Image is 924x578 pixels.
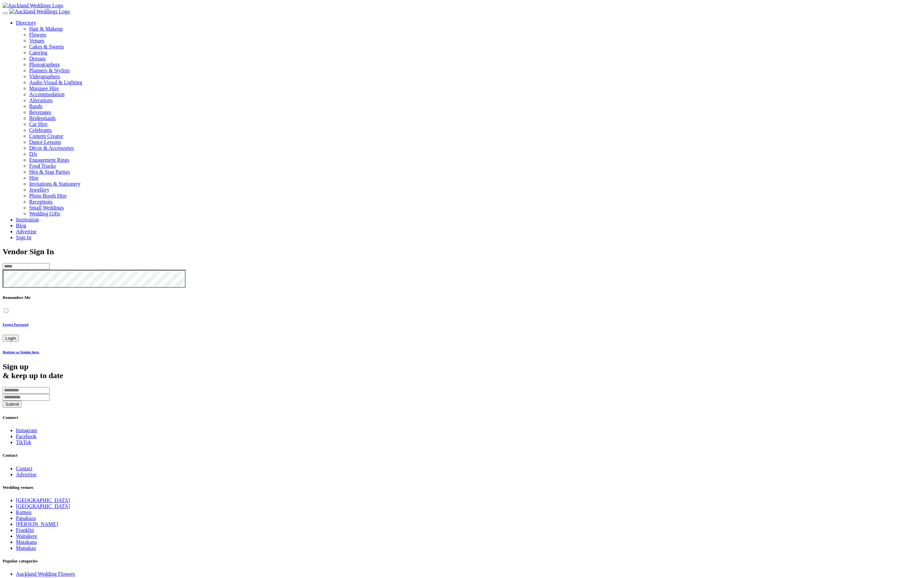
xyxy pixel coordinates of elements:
a: DJs [29,151,37,157]
a: Food Trucks [29,163,56,169]
a: Hire [29,175,38,181]
a: Advertise [16,472,36,477]
a: Dance Lessons [29,139,61,145]
img: Auckland Weddings Logo [9,9,70,15]
span: Sign up [3,362,28,371]
a: [GEOGRAPHIC_DATA] [16,497,70,503]
a: Blog [16,223,26,228]
a: Kumeu [16,509,31,515]
h5: Contact [3,453,921,458]
a: Flowers [29,32,921,38]
h5: Popular categories [3,558,921,564]
a: Inspiration [16,217,39,222]
a: Car Hire [29,121,48,127]
a: Hair & Makeup [29,26,921,32]
a: Small Weddings [29,205,64,210]
a: Marquee Hire [29,86,921,91]
a: Waitakere [16,533,37,539]
a: Audio Visual & Lighting [29,80,921,86]
img: Auckland Weddings Logo [3,3,63,9]
a: Accommodation [29,91,65,97]
a: Manukau [16,545,36,551]
h1: Vendor Sign In [3,247,921,256]
a: [PERSON_NAME] [16,521,58,527]
a: Décor & Accessories [29,145,74,151]
a: Directory [16,20,36,26]
a: Contact [16,466,32,471]
a: Forgot Password [3,322,921,326]
a: Photographers [29,62,921,68]
a: Cakes & Sweets [29,44,921,50]
a: Facebook [16,433,36,439]
a: Hen & Stag Parties [29,169,70,175]
a: Wedding Gifts [29,211,60,216]
a: Advertise [16,229,36,234]
button: Login [3,335,19,342]
a: TikTok [16,439,31,445]
a: Franklin [16,527,34,533]
a: Photo Booth Hire [29,193,67,199]
a: Matakana [16,539,37,545]
a: Bands [29,103,42,109]
a: Celebrants [29,127,52,133]
a: Engagement Rings [29,157,69,163]
a: Instagram [16,428,37,433]
a: Bridesmaids [29,115,56,121]
a: Dresses [29,56,921,62]
a: Catering [29,50,921,56]
h2: & keep up to date [3,362,921,380]
input: Remember Me [4,309,8,313]
h5: Connect [3,415,921,420]
a: Beverages [29,109,51,115]
a: Auckland Wedding Flowers [16,571,75,577]
a: [GEOGRAPHIC_DATA] [16,503,70,509]
a: Receptions [29,199,53,204]
a: Planners & Stylists [29,68,921,74]
a: Alterations [29,97,53,103]
a: Jewellery [29,187,49,193]
a: Venues [29,38,921,44]
a: Invitations & Stationery [29,181,81,187]
button: Submit [3,401,22,408]
a: Papakura [16,515,36,521]
h5: Remember Me [3,295,921,300]
button: Menu [3,12,8,14]
a: Content Creator [29,133,63,139]
a: Videographers [29,74,921,80]
a: Register as Vendor here. [3,350,921,354]
a: Sign In [16,235,31,240]
h5: Wedding venues [3,485,921,490]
